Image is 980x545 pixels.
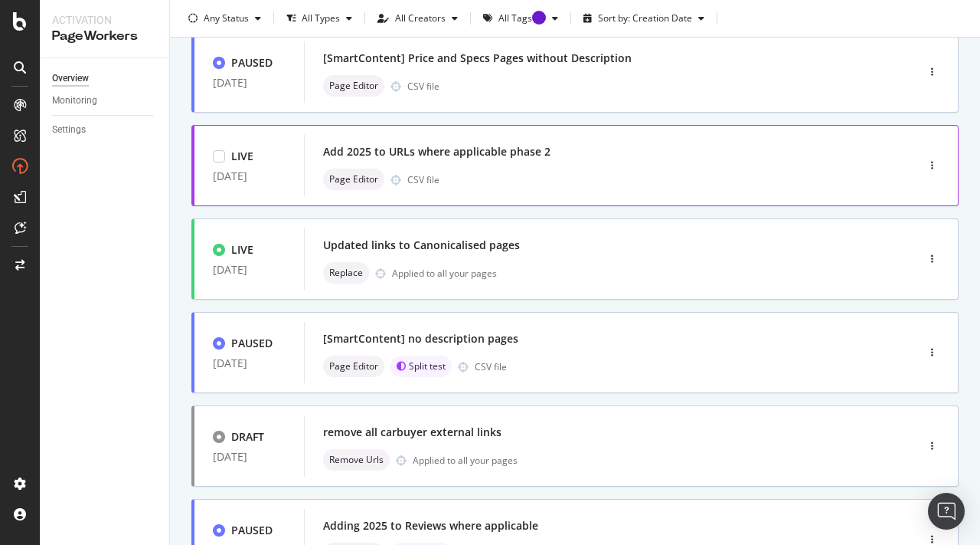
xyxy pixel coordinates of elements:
button: All Types [280,6,358,31]
span: Replace [329,268,363,277]
div: Applied to all your pages [413,454,518,467]
div: [DATE] [213,170,286,182]
button: Any Status [182,6,267,31]
button: All TagsTooltip anchor [477,6,564,31]
div: Add 2025 to URLs where applicable phase 2 [323,144,550,159]
div: All Types [302,14,340,23]
div: Settings [52,122,86,138]
div: CSV file [407,80,439,93]
div: Updated links to Canonicalised pages [323,238,520,253]
span: Remove Urls [329,455,384,465]
div: [DATE] [213,357,286,369]
div: Any Status [204,14,249,23]
div: All Creators [395,14,446,23]
div: PAUSED [231,523,273,538]
div: [SmartContent] Price and Specs Pages without Description [323,51,632,66]
div: [DATE] [213,264,286,276]
span: Page Editor [329,81,378,90]
span: Page Editor [329,362,378,371]
div: neutral label [323,262,369,284]
div: Monitoring [52,93,97,109]
a: Overview [52,71,158,87]
div: Tooltip anchor [532,11,546,25]
div: neutral label [323,449,390,471]
div: All Tags [498,14,546,23]
div: PageWorkers [52,28,157,45]
span: Page Editor [329,175,378,184]
div: [DATE] [213,451,286,463]
div: Activation [52,12,157,28]
button: Sort by: Creation Date [577,6,710,31]
div: Adding 2025 to Reviews where applicable [323,518,538,534]
div: LIVE [231,242,253,258]
div: [SmartContent] no description pages [323,331,518,346]
div: neutral label [323,75,384,97]
button: All Creators [371,6,464,31]
div: PAUSED [231,55,273,71]
div: Applied to all your pages [392,267,497,280]
div: CSV file [475,360,507,373]
div: [DATE] [213,77,286,89]
div: Open Intercom Messenger [928,493,965,530]
div: PAUSED [231,336,273,351]
div: neutral label [323,169,384,190]
div: remove all carbuyer external links [323,425,501,440]
div: Overview [52,71,89,87]
div: CSV file [407,173,439,186]
div: LIVE [231,149,253,164]
div: DRAFT [231,429,264,445]
a: Settings [52,122,158,138]
div: neutral label [323,356,384,377]
div: brand label [390,356,452,377]
div: Sort by: Creation Date [598,14,692,23]
span: Split test [409,362,446,371]
a: Monitoring [52,93,158,109]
